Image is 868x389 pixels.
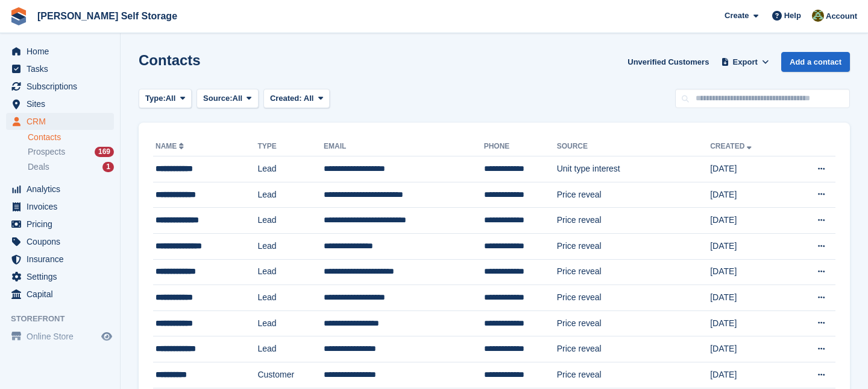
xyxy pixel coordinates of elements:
[725,10,749,22] span: Create
[257,182,324,208] td: Lead
[484,137,557,156] th: Phone
[324,137,484,156] th: Email
[6,328,114,345] a: menu
[6,251,114,268] a: menu
[28,146,114,158] a: Prospects 169
[257,259,324,285] td: Lead
[557,310,710,336] td: Price reveal
[6,113,114,130] a: menu
[710,285,790,311] td: [DATE]
[812,10,824,22] img: Karl
[557,137,710,156] th: Source
[28,161,49,173] span: Deals
[27,95,99,112] span: Sites
[719,52,772,72] button: Export
[6,60,114,77] a: menu
[27,268,99,285] span: Settings
[28,146,65,158] span: Prospects
[826,10,857,22] span: Account
[623,52,714,72] a: Unverified Customers
[28,161,114,173] a: Deals 1
[257,285,324,311] td: Lead
[557,182,710,208] td: Price reveal
[710,259,790,285] td: [DATE]
[710,336,790,362] td: [DATE]
[710,142,754,150] a: Created
[6,43,114,60] a: menu
[6,198,114,215] a: menu
[257,336,324,362] td: Lead
[27,78,99,95] span: Subscriptions
[156,142,186,150] a: Name
[166,92,176,104] span: All
[710,362,790,388] td: [DATE]
[27,181,99,198] span: Analytics
[257,208,324,234] td: Lead
[557,285,710,311] td: Price reveal
[233,92,243,104] span: All
[6,233,114,250] a: menu
[257,310,324,336] td: Lead
[557,156,710,182] td: Unit type interest
[557,362,710,388] td: Price reveal
[6,286,114,303] a: menu
[33,6,182,26] a: [PERSON_NAME] Self Storage
[27,43,99,60] span: Home
[6,95,114,112] a: menu
[733,56,758,68] span: Export
[27,233,99,250] span: Coupons
[6,181,114,198] a: menu
[27,328,99,345] span: Online Store
[784,10,801,22] span: Help
[557,233,710,259] td: Price reveal
[710,208,790,234] td: [DATE]
[557,208,710,234] td: Price reveal
[257,233,324,259] td: Lead
[11,313,120,325] span: Storefront
[781,52,850,72] a: Add a contact
[10,7,28,25] img: stora-icon-8386f47178a22dfd0bd8f6a31ec36ba5ce8667c1dd55bd0f319d3a0aa187defe.svg
[557,336,710,362] td: Price reveal
[257,156,324,182] td: Lead
[257,137,324,156] th: Type
[27,60,99,77] span: Tasks
[139,89,192,109] button: Type: All
[27,286,99,303] span: Capital
[99,329,114,344] a: Preview store
[197,89,259,109] button: Source: All
[27,216,99,233] span: Pricing
[710,156,790,182] td: [DATE]
[95,147,114,157] div: 169
[304,94,314,103] span: All
[145,92,166,104] span: Type:
[263,89,330,109] button: Created: All
[27,198,99,215] span: Invoices
[557,259,710,285] td: Price reveal
[27,251,99,268] span: Insurance
[28,132,114,143] a: Contacts
[710,182,790,208] td: [DATE]
[203,92,232,104] span: Source:
[102,162,114,172] div: 1
[270,94,302,103] span: Created:
[27,113,99,130] span: CRM
[710,310,790,336] td: [DATE]
[6,216,114,233] a: menu
[6,268,114,285] a: menu
[710,233,790,259] td: [DATE]
[139,52,201,68] h1: Contacts
[6,78,114,95] a: menu
[257,362,324,388] td: Customer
